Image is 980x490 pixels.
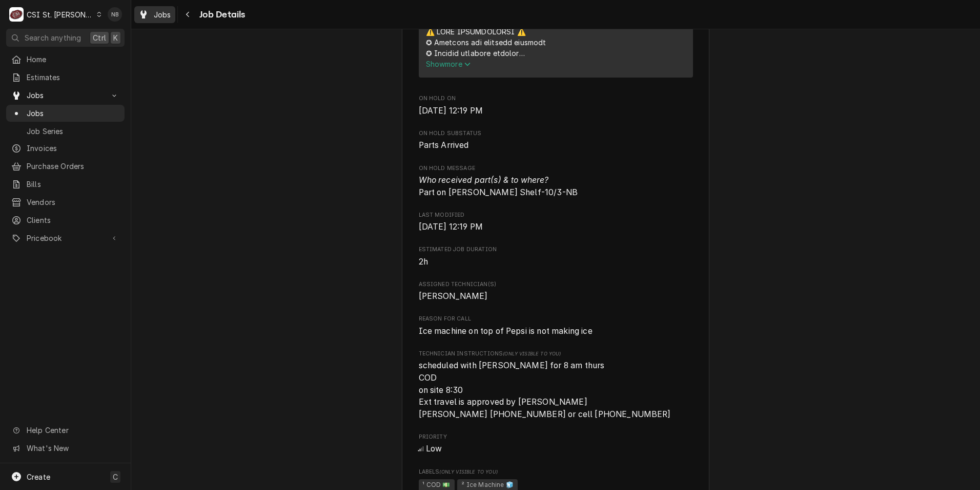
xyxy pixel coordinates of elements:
span: What's New [27,443,118,454]
a: Invoices [6,140,125,157]
a: Go to Jobs [6,87,125,104]
div: Low [419,443,693,455]
span: Clients [27,215,119,225]
a: Go to Help Center [6,422,125,439]
span: Pricebook [27,233,104,243]
a: Go to What's New [6,440,125,457]
span: Jobs [27,108,119,119]
a: Jobs [134,6,175,23]
span: Technician Instructions [419,350,693,358]
div: NB [108,7,122,22]
span: Labels [419,468,693,476]
button: Showmore [426,59,686,69]
span: Last Modified [419,221,693,233]
div: Reason For Call [419,315,693,337]
a: Purchase Orders [6,158,125,175]
span: Priority [419,433,693,441]
span: On Hold On [419,105,693,117]
span: Show more [426,60,471,68]
span: Parts Arrived [419,140,469,150]
span: On Hold On [419,95,693,103]
span: Estimated Job Duration [419,256,693,268]
span: Assigned Technician(s) [419,280,693,289]
div: CSI St. [PERSON_NAME] [27,9,93,20]
span: K [113,32,118,43]
span: [DATE] 12:19 PM [419,106,483,116]
a: Jobs [6,105,125,122]
div: Assigned Technician(s) [419,280,693,303]
span: (Only Visible to You) [439,469,497,475]
div: Estimated Job Duration [419,246,693,268]
span: [object Object] [419,360,693,420]
button: Search anythingCtrlK [6,29,125,47]
a: Vendors [6,194,125,211]
span: 2h [419,257,428,267]
span: [DATE] 12:19 PM [419,222,483,232]
div: Nick Badolato's Avatar [108,7,122,22]
i: Who received part(s) & to where? [419,175,549,185]
span: Search anything [25,32,81,43]
span: On Hold Message [419,174,693,198]
span: Job Details [196,8,246,22]
span: Jobs [154,9,171,20]
div: CSI St. Louis's Avatar [9,7,24,22]
div: On Hold On [419,95,693,117]
div: Priority [419,433,693,455]
span: Help Center [27,425,118,436]
span: On Hold SubStatus [419,139,693,152]
span: Home [27,54,119,65]
span: Reason For Call [419,315,693,323]
span: On Hold Message [419,164,693,173]
span: Reason For Call [419,325,693,337]
span: Estimates [27,72,119,83]
div: On Hold Message [419,164,693,199]
div: ⚠️ LORE IPSUMDOLORSI ⚠️ ✪ Ametcons adi elitsedd eiusmodt ✪ Incidid utlabore etdolor ✪ Magnaa-enim... [426,26,686,59]
span: scheduled with [PERSON_NAME] for 8 am thurs COD on site 8:30 Ext travel is approved by [PERSON_NA... [419,361,671,419]
a: Bills [6,176,125,193]
a: Job Series [6,123,125,140]
span: Assigned Technician(s) [419,290,693,303]
span: Create [27,473,50,481]
span: Last Modified [419,211,693,219]
span: [PERSON_NAME] [419,291,488,301]
span: Estimated Job Duration [419,246,693,254]
a: Home [6,51,125,68]
div: On Hold SubStatus [419,129,693,152]
span: (Only Visible to You) [503,351,561,356]
a: Estimates [6,69,125,86]
span: On Hold SubStatus [419,129,693,138]
span: Job Series [27,126,119,137]
span: Vendors [27,197,119,208]
div: C [9,7,24,22]
span: Invoices [27,143,119,154]
a: Clients [6,212,125,229]
span: Bills [27,179,119,190]
span: Ctrl [93,32,106,43]
span: Jobs [27,90,104,101]
span: Ice machine on top of Pepsi is not making ice [419,326,593,336]
span: Purchase Orders [27,161,119,172]
div: [object Object] [419,350,693,421]
span: Part on [PERSON_NAME] Shelf-10/3-NB [419,175,578,197]
div: Last Modified [419,211,693,233]
button: Navigate back [180,6,196,23]
span: C [113,472,118,482]
a: Go to Pricebook [6,230,125,247]
span: Priority [419,443,693,455]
